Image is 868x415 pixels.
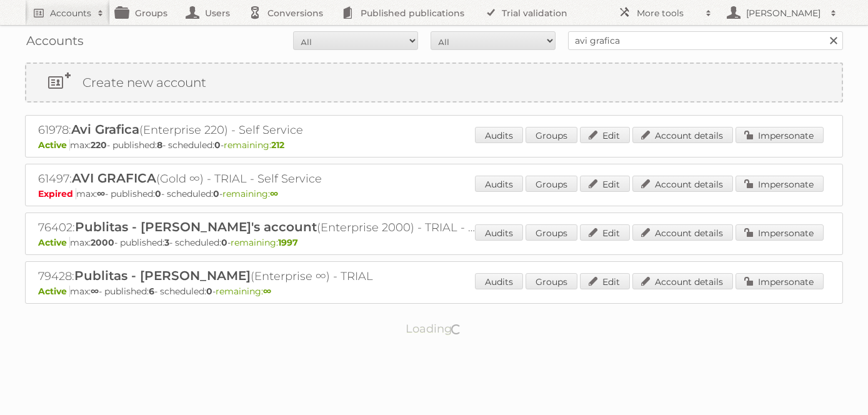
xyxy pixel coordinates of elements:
a: Edit [580,273,630,289]
h2: Accounts [50,7,91,19]
span: Active [38,237,70,248]
span: Publitas - [PERSON_NAME] [74,268,251,283]
strong: 220 [91,139,107,151]
p: Loading [366,316,502,341]
span: Avi Grafica [71,122,139,137]
h2: 61978: (Enterprise 220) - Self Service [38,122,476,138]
p: max: - published: - scheduled: - [38,286,830,297]
strong: ∞ [263,286,271,297]
h2: 76402: (Enterprise 2000) - TRIAL - Self Service [38,219,476,236]
h2: [PERSON_NAME] [743,7,824,19]
strong: ∞ [97,188,105,199]
span: remaining: [224,139,284,151]
a: Groups [526,224,577,241]
a: Groups [526,273,577,289]
span: Expired [38,188,76,199]
a: Edit [580,176,630,192]
a: Account details [632,273,733,289]
a: Groups [526,176,577,192]
span: Active [38,286,70,297]
strong: 6 [149,286,154,297]
a: Audits [475,127,523,143]
h2: 61497: (Gold ∞) - TRIAL - Self Service [38,171,476,187]
strong: 212 [271,139,284,151]
p: max: - published: - scheduled: - [38,237,830,248]
a: Audits [475,273,523,289]
p: max: - published: - scheduled: - [38,139,830,151]
strong: ∞ [91,286,99,297]
span: Active [38,139,70,151]
a: Account details [632,224,733,241]
span: AVI GRAFICA [72,171,156,186]
h2: 79428: (Enterprise ∞) - TRIAL [38,268,476,284]
a: Impersonate [736,176,824,192]
a: Create new account [26,64,842,101]
strong: 0 [155,188,161,199]
a: Edit [580,224,630,241]
p: max: - published: - scheduled: - [38,188,830,199]
a: Impersonate [736,224,824,241]
strong: 0 [214,139,221,151]
a: Edit [580,127,630,143]
strong: 0 [221,237,227,248]
strong: 0 [213,188,219,199]
strong: 2000 [91,237,114,248]
span: remaining: [222,188,278,199]
a: Audits [475,224,523,241]
a: Groups [526,127,577,143]
a: Impersonate [736,273,824,289]
strong: 3 [164,237,169,248]
strong: 1997 [278,237,298,248]
a: Impersonate [736,127,824,143]
a: Account details [632,127,733,143]
a: Audits [475,176,523,192]
h2: More tools [637,7,699,19]
span: Publitas - [PERSON_NAME]'s account [75,219,317,234]
strong: ∞ [270,188,278,199]
a: Account details [632,176,733,192]
span: remaining: [231,237,298,248]
strong: 0 [206,286,212,297]
strong: 8 [157,139,162,151]
span: remaining: [216,286,271,297]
